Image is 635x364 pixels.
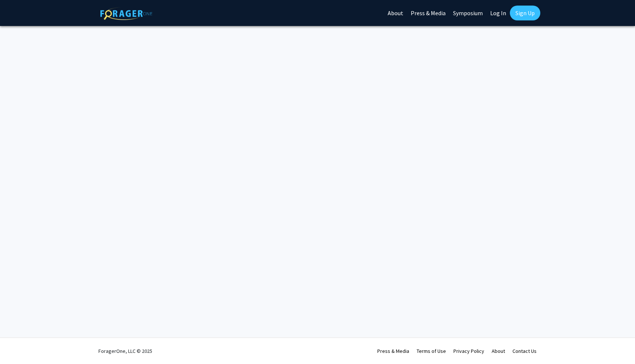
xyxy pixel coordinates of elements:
[492,348,505,354] a: About
[512,348,537,354] a: Contact Us
[377,348,409,354] a: Press & Media
[453,348,484,354] a: Privacy Policy
[510,6,540,20] a: Sign Up
[100,7,152,20] img: ForagerOne Logo
[98,338,152,364] div: ForagerOne, LLC © 2025
[417,348,446,354] a: Terms of Use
